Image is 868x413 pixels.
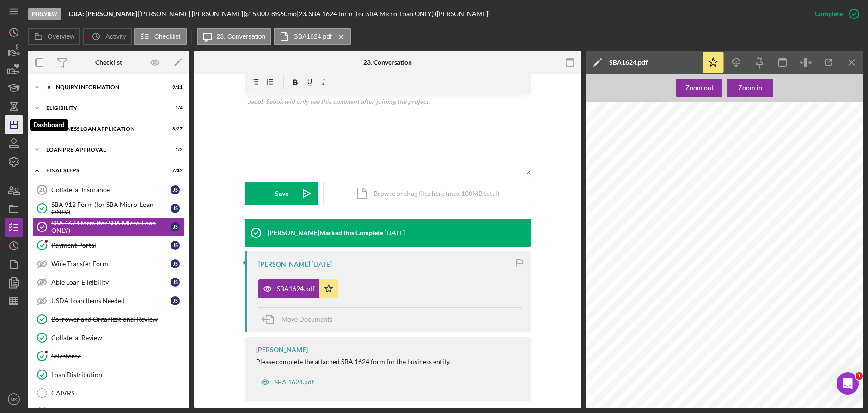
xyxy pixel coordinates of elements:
[166,147,183,152] div: 1 / 2
[722,356,783,360] span: Signature of Authorized Representative
[51,279,171,286] div: Able Loan Eligibility
[51,371,184,378] div: Loan Distribution
[51,186,171,194] div: Collateral Insurance
[722,328,792,331] span: Name and Title of Authorized Representative
[139,10,245,18] div: [PERSON_NAME] [PERSON_NAME] |
[256,373,318,391] button: SBA 1624.pdf
[716,322,721,327] span: By
[727,79,773,97] button: Zoom in
[256,358,451,365] div: Please complete the attached SBA 1624 form for the business entity.
[639,193,807,197] span: (BEFORE COMPLETING CERTIFICATION, READ INSTRUCTIONS ON REVERSE)
[601,292,634,296] span: Business Name
[735,320,770,324] span: [PERSON_NAME]
[626,321,639,325] span: [DATE]
[275,378,314,386] div: SBA 1624.pdf
[171,259,180,268] div: J S
[46,168,159,173] div: FINAL STEPS
[601,322,611,327] span: Date
[46,147,159,152] div: LOAN PRE-APPROVAL
[594,107,709,110] span: Docusign Envelope ID: CC905275-54A6-49A6-9B9D-C61EC5C04CE0
[51,389,184,397] div: CAIVRS
[702,121,752,126] span: Certification Regarding
[297,10,490,18] div: | 23. SBA 1624 form (for SBA Micro-Loan ONLY) ([PERSON_NAME])
[631,221,779,226] span: from participation in this transaction by any Federal department or agency.
[631,211,846,215] span: The prospective lower tier participant certifies, by submission of this proposal, that neither it...
[134,28,187,45] button: Checklist
[171,204,180,213] div: J S
[275,182,288,205] div: Save
[95,59,122,66] div: Checklist
[605,159,850,164] span: This certification is required by the regulations implementing Executive Order 12549, Debarment a...
[258,308,342,331] button: Move Documents
[806,5,863,23] button: Complete
[258,261,310,268] div: [PERSON_NAME]
[171,185,180,194] div: J S
[83,28,132,45] button: Activity
[166,85,183,90] div: 9 / 11
[48,33,74,40] label: Overview
[676,79,722,97] button: Zoom out
[51,201,171,216] div: SBA 912 Form (for SBA Micro-Loan ONLY)
[245,182,318,205] button: Save
[271,10,280,18] div: 8 %
[599,164,733,169] span: Part 145. The regulations were published as Part VII of the [DATE]
[32,199,185,218] a: SBA 912 Form (for SBA Micro-Loan ONLY)JS
[69,10,139,18] div: |
[268,229,383,237] div: [PERSON_NAME] Marked this Complete
[166,105,183,111] div: 1 / 4
[51,352,184,360] div: Salesforce
[32,384,185,402] a: CAIVRS
[171,222,180,231] div: J S
[685,79,714,97] div: Zoom out
[637,290,681,294] span: DBA [PERSON_NAME]
[623,231,629,236] span: (2)
[748,164,782,169] span: Federal Register
[631,237,775,242] span: such prospective participant shall attach an explanation to this proposal.
[32,218,185,236] a: SBA 1624 form (for SBA Micro-Loan ONLY)JS
[28,8,61,20] div: In Review
[631,232,843,237] span: Where the prospective lower tier participant is unable to certify to any of the statements in thi...
[281,315,332,323] span: Move Documents
[166,168,183,173] div: 7 / 19
[32,292,185,310] a: USDA Loan Items NeededJS
[815,5,843,23] div: Complete
[171,296,180,305] div: J S
[691,132,762,137] span: Lower Tier Covered Transactions
[837,372,859,395] iframe: Intercom live chat
[154,33,181,40] label: Checklist
[280,10,297,18] div: 60 mo
[51,334,184,341] div: Collateral Review
[54,126,159,132] div: BUSINESS LOAN APPLICATION
[32,365,185,384] a: Loan Distribution
[274,28,351,45] button: SBA1624.pdf
[32,236,185,255] a: Payment PortalJS
[51,316,184,323] div: Borrower and Organizational Review
[46,105,159,111] div: ELIGIBILITY
[105,33,126,40] label: Activity
[256,346,308,353] div: [PERSON_NAME]
[312,261,332,268] time: 2025-09-02 18:32
[28,28,80,45] button: Overview
[51,242,171,249] div: Payment Portal
[245,10,269,18] span: $15,000
[171,278,180,287] div: J S
[32,328,185,347] a: Collateral Review
[277,285,315,292] div: SBA1624.pdf
[39,187,45,193] tspan: 21
[5,390,23,408] button: MK
[51,260,171,267] div: Wire Transfer Form
[623,210,629,215] span: (1)
[32,273,185,292] a: Able Loan EligibilityJS
[599,170,785,174] span: the regulations may be obtained by contacting the person to which this proposal is submitted.
[609,59,648,66] div: SBA1624.pdf
[11,397,18,402] text: MK
[171,241,180,250] div: J S
[32,347,185,365] a: Salesforce
[661,127,789,131] span: Debarment, Suspension, Ineligibility and [MEDICAL_DATA]
[363,59,412,66] div: 23. Conversation
[32,181,185,199] a: 21Collateral InsuranceJS
[54,85,159,90] div: INQUIRY INFORMATION
[51,297,171,304] div: USDA Loan Items Needed
[293,33,332,40] label: SBA1624.pdf
[856,372,863,380] span: 1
